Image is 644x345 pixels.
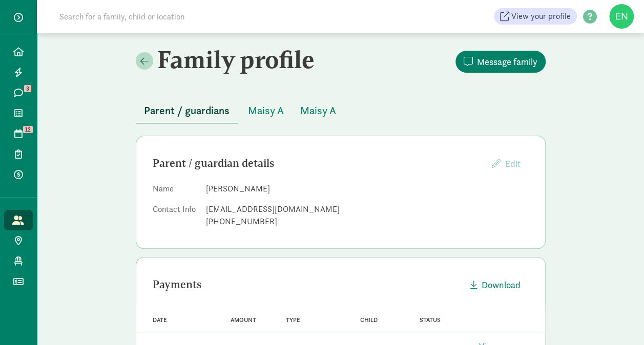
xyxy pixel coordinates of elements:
div: Parent / guardian details [153,155,484,171]
button: Edit [484,153,529,175]
div: [PHONE_NUMBER] [206,215,529,228]
span: Parent / guardians [144,102,230,119]
h2: Family profile [136,45,339,74]
dd: [PERSON_NAME] [206,183,529,195]
span: 3 [24,85,31,92]
a: Maisy A [240,105,292,117]
span: Maisy A [248,102,284,119]
button: Message family [455,51,546,73]
span: Child [360,316,378,324]
a: Maisy A [292,105,344,117]
span: Amount [231,316,256,324]
a: 12 [4,123,33,144]
div: [EMAIL_ADDRESS][DOMAIN_NAME] [206,203,529,215]
a: Parent / guardians [136,105,238,117]
button: Maisy A [240,98,292,123]
button: Maisy A [292,98,344,123]
span: Type [286,316,300,324]
span: View your profile [511,10,571,23]
button: Parent / guardians [136,98,238,123]
span: Download [482,278,521,292]
dt: Name [153,183,198,199]
div: Payments [153,276,462,293]
iframe: Chat Widget [593,296,644,345]
span: Message family [477,55,537,69]
span: Status [420,316,441,324]
a: View your profile [494,8,577,25]
span: 12 [23,126,33,133]
input: Search for a family, child or location [53,6,341,27]
span: Date [153,316,167,324]
a: 3 [4,82,33,103]
span: Maisy A [300,102,336,119]
span: Edit [505,158,521,169]
dt: Contact Info [153,203,198,232]
button: Download [462,274,529,296]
